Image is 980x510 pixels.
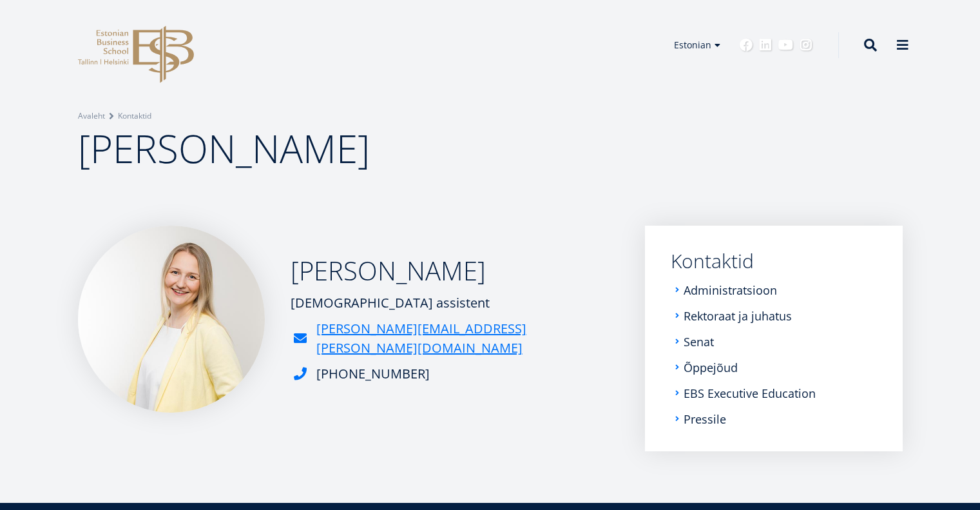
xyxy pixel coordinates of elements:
a: Linkedin [759,39,772,52]
a: EBS Executive Education [684,387,816,400]
a: Rektoraat ja juhatus [684,309,792,322]
a: Youtube [778,39,793,52]
a: [PERSON_NAME][EMAIL_ADDRESS][PERSON_NAME][DOMAIN_NAME] [316,319,619,358]
h2: [PERSON_NAME] [291,255,619,287]
a: Õppejõud [684,361,738,374]
img: Kristiin-Eleen Lauri [78,226,265,413]
a: Administratsioon [684,284,777,297]
a: Kontaktid [671,251,877,271]
div: [PHONE_NUMBER] [316,364,430,384]
a: Facebook [740,39,753,52]
a: Senat [684,335,714,348]
div: [DEMOGRAPHIC_DATA] assistent [291,293,619,313]
a: Avaleht [78,110,105,123]
a: Pressile [684,413,726,426]
span: [PERSON_NAME] [78,122,370,175]
a: Instagram [800,39,812,52]
a: Kontaktid [118,110,151,123]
